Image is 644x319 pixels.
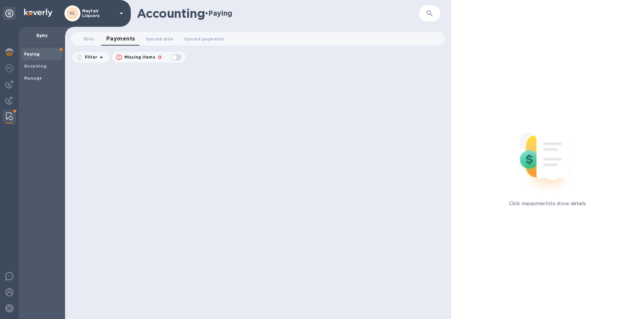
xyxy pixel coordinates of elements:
[5,64,13,72] img: Foreign exchange
[24,64,47,69] b: Receiving
[24,9,52,17] img: Logo
[24,76,42,81] b: Manage
[84,35,94,43] span: Bills
[24,32,60,39] p: Sync
[205,9,232,17] h2: • Paying
[82,54,97,60] p: Filter
[82,9,116,18] p: Mayfair Liquors
[3,7,16,20] div: Unpin categories
[184,35,224,43] span: Synced payments
[137,6,205,20] h1: Accounting
[24,52,40,57] b: Paying
[106,34,135,44] span: Payments
[69,11,76,16] b: ML
[158,54,162,61] p: 0
[146,35,173,43] span: Synced bills
[112,52,186,63] button: Missing items0
[124,54,155,60] p: Missing items
[509,200,586,207] p: Click on payments to show details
